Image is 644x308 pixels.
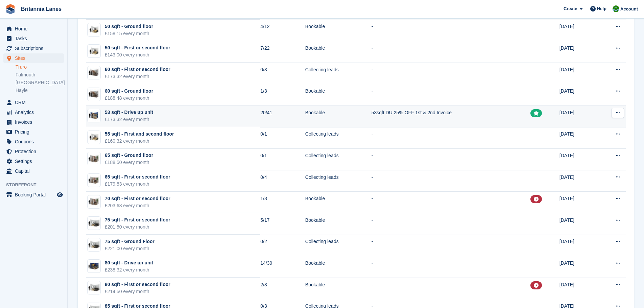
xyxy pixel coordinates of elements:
img: 53sqft%20Drive%20Up.jpg [88,111,100,121]
span: Tasks [15,34,55,43]
img: 60-sqft-unit.jpg [88,89,100,99]
a: menu [3,108,64,117]
span: Create [564,5,577,12]
span: Storefront [6,182,67,188]
td: Collecting leads [305,63,372,84]
div: 75 sqft - Ground Floor [105,238,154,245]
td: Bookable [305,192,372,213]
div: 65 sqft - First or second floor [105,173,170,181]
td: [DATE] [559,235,598,256]
td: Collecting leads [305,170,372,192]
td: [DATE] [559,63,598,84]
span: Subscriptions [15,44,55,53]
td: 4/12 [260,20,305,41]
td: Collecting leads [305,149,372,170]
div: £179.83 every month [105,181,170,188]
td: - [372,20,530,41]
img: 60-sqft-unit.jpg [88,68,100,78]
td: Collecting leads [305,235,372,256]
td: Bookable [305,213,372,235]
td: 14/39 [260,256,305,278]
td: - [372,149,530,170]
div: £221.00 every month [105,245,154,252]
div: 60 sqft - Ground floor [105,88,153,95]
div: 53 sqft - Drive up unit [105,109,153,116]
span: Help [597,5,606,12]
div: 55 sqft - First and second floor [105,131,174,138]
td: [DATE] [559,84,598,106]
td: [DATE] [559,105,598,127]
td: 2/3 [260,278,305,299]
td: Bookable [305,278,372,299]
td: - [372,192,530,213]
td: Collecting leads [305,127,372,149]
td: [DATE] [559,149,598,170]
a: menu [3,166,64,176]
div: 80 sqft - First or second floor [105,281,170,288]
img: stora-icon-8386f47178a22dfd0bd8f6a31ec36ba5ce8667c1dd55bd0f319d3a0aa187defe.svg [5,4,16,14]
img: 50-sqft-unit.jpg [88,133,100,142]
div: £214.50 every month [105,288,170,295]
td: Bookable [305,41,372,63]
td: [DATE] [559,20,598,41]
span: Capital [15,166,55,176]
a: [GEOGRAPHIC_DATA] [16,79,64,86]
div: 50 sqft - Ground floor [105,23,153,30]
a: menu [3,147,64,156]
span: Booking Portal [15,190,55,199]
td: 5/17 [260,213,305,235]
img: 75-sqft-unit.jpg [88,240,100,250]
span: Account [620,6,638,13]
span: Settings [15,157,55,166]
td: [DATE] [559,278,598,299]
td: Bookable [305,256,372,278]
span: CRM [15,98,55,107]
img: 50-sqft-unit.jpg [88,25,100,35]
td: - [372,84,530,106]
div: £188.50 every month [105,159,153,166]
span: Protection [15,147,55,156]
a: Britannia Lanes [18,3,64,15]
td: 1/8 [260,192,305,213]
div: £158.15 every month [105,30,153,37]
td: 53sqft DU 25% OFF 1st & 2nd Invoice [372,105,530,127]
td: [DATE] [559,213,598,235]
td: 0/3 [260,63,305,84]
a: Hayle [16,87,64,94]
td: Bookable [305,20,372,41]
div: 50 sqft - First or second floor [105,44,170,51]
td: - [372,41,530,63]
a: menu [3,137,64,146]
td: - [372,170,530,192]
span: Analytics [15,108,55,117]
div: £173.32 every month [105,116,153,123]
div: 70 sqft - First or second floor [105,195,170,202]
span: Home [15,24,55,33]
div: 80 sqft - Drive up unit [105,259,153,266]
a: menu [3,98,64,107]
td: - [372,235,530,256]
img: 64-sqft-unit.jpg [88,175,100,185]
td: 1/3 [260,84,305,106]
span: Coupons [15,137,55,146]
div: £188.48 every month [105,95,153,102]
img: 75-sqft-unit.jpg [88,218,100,228]
td: - [372,256,530,278]
img: 50-sqft-unit.jpg [88,46,100,56]
td: [DATE] [559,127,598,149]
img: 64-sqft-unit.jpg [88,197,100,207]
td: 0/1 [260,149,305,170]
div: £203.68 every month [105,202,170,209]
td: 0/2 [260,235,305,256]
div: 60 sqft - First or second floor [105,66,170,73]
a: Preview store [56,191,64,199]
td: 0/1 [260,127,305,149]
div: £173.32 every month [105,73,170,80]
div: 65 sqft - Ground floor [105,152,153,159]
a: menu [3,44,64,53]
a: Falmouth [16,72,64,78]
td: 7/22 [260,41,305,63]
div: £238.32 every month [105,266,153,274]
td: [DATE] [559,170,598,192]
a: menu [3,127,64,137]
